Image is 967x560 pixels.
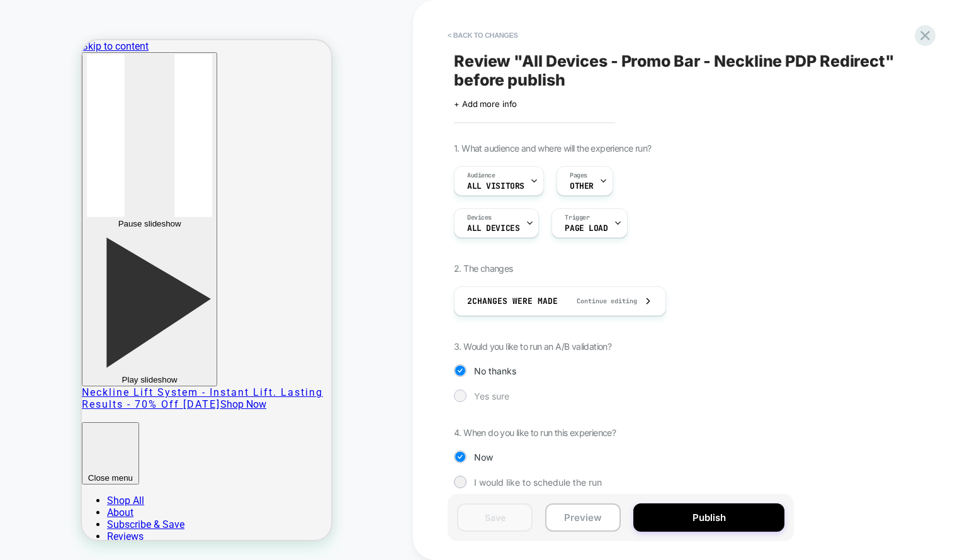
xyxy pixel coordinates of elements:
[467,213,492,222] span: Devices
[454,427,616,438] span: 4. When do you like to run this experience?
[467,171,495,180] span: Audience
[467,296,558,306] span: 2 Changes were made
[441,25,524,45] button: < Back to changes
[564,297,637,305] span: Continue editing
[474,452,493,462] span: Now
[454,341,611,352] span: 3. Would you like to run an A/B validation?
[570,182,594,191] span: OTHER
[454,263,513,274] span: 2. The changes
[474,391,509,401] span: Yes sure
[40,335,96,344] span: Play slideshow
[467,182,524,191] span: All Visitors
[25,466,52,478] a: About
[467,224,519,233] span: ALL DEVICES
[454,99,517,109] span: + Add more info
[139,358,184,370] span: Shop Now
[37,179,99,188] span: Pause slideshow
[25,454,62,466] a: Shop All
[457,503,533,532] button: Save
[570,171,587,180] span: Pages
[6,433,51,442] span: Close menu
[25,478,103,490] a: Subscribe & Save
[454,143,651,154] span: 1. What audience and where will the experience run?
[25,490,62,502] a: Reviews
[454,52,913,89] span: Review " All Devices - Promo Bar - Neckline PDP Redirect " before publish
[565,213,589,222] span: Trigger
[565,224,608,233] span: Page Load
[474,477,602,488] span: I would like to schedule the run
[633,503,784,532] button: Publish
[545,503,621,532] button: Preview
[474,366,516,376] span: No thanks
